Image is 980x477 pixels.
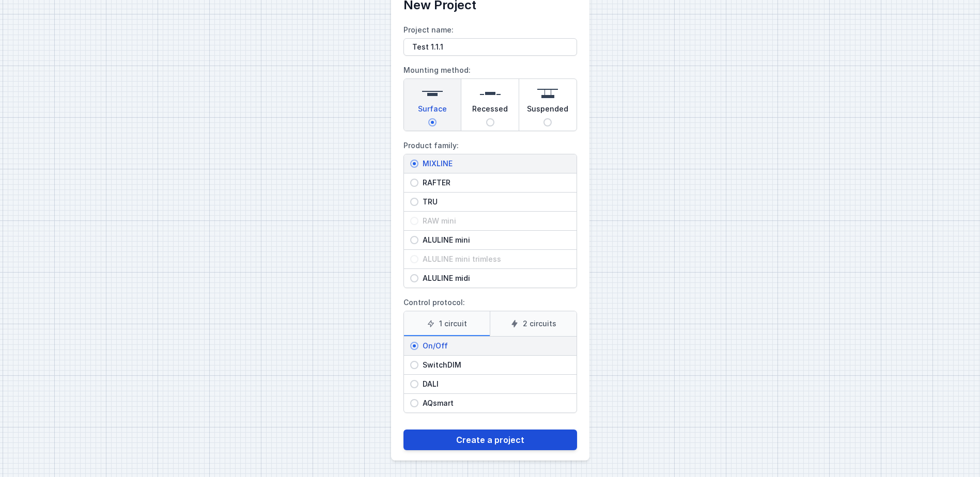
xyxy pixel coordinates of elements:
[543,118,552,126] input: Suspended
[403,294,577,413] label: Control protocol:
[410,399,418,407] input: AQsmart
[410,342,418,350] input: On/Off
[403,62,577,131] label: Mounting method:
[418,360,570,370] span: SwitchDIM
[418,379,570,389] span: DALI
[410,236,418,244] input: ALULINE mini
[403,137,577,288] label: Product family:
[410,274,418,282] input: ALULINE midi
[418,398,570,408] span: AQsmart
[418,235,570,245] span: ALULINE mini
[403,430,577,450] button: Create a project
[418,178,570,188] span: RAFTER
[418,341,570,351] span: On/Off
[472,104,508,118] span: Recessed
[527,104,568,118] span: Suspended
[480,83,501,104] img: recessed.svg
[490,311,577,336] label: 2 circuits
[404,311,490,336] label: 1 circuit
[410,179,418,187] input: RAFTER
[418,104,447,118] span: Surface
[418,197,570,207] span: TRU
[418,273,570,283] span: ALULINE midi
[537,83,558,104] img: suspended.svg
[403,38,577,56] input: Project name:
[428,118,437,126] input: Surface
[422,83,443,104] img: surface.svg
[410,198,418,206] input: TRU
[418,158,570,169] span: MIXLINE
[410,160,418,168] input: MIXLINE
[410,380,418,388] input: DALI
[410,361,418,369] input: SwitchDIM
[486,118,494,126] input: Recessed
[403,22,577,56] label: Project name:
